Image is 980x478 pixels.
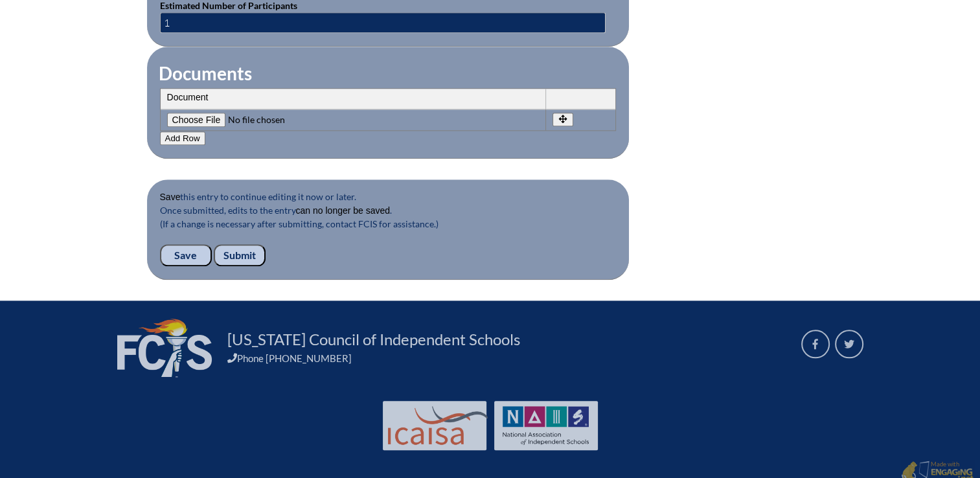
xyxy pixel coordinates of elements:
b: Save [160,192,181,202]
input: Save [160,244,212,266]
button: Add Row [160,131,205,145]
img: Int'l Council Advancing Independent School Accreditation logo [388,406,488,445]
a: [US_STATE] Council of Independent Schools [222,329,525,350]
b: can no longer be saved [296,205,391,216]
div: Phone [PHONE_NUMBER] [227,352,786,364]
legend: Documents [157,62,253,84]
p: Once submitted, edits to the entry . (If a change is necessary after submitting, contact FCIS for... [160,203,616,244]
p: this entry to continue editing it now or later. [160,190,616,203]
img: FCIS_logo_white [117,319,212,377]
th: Document [161,89,546,109]
input: Submit [214,244,266,266]
img: NAIS Logo [503,406,589,445]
